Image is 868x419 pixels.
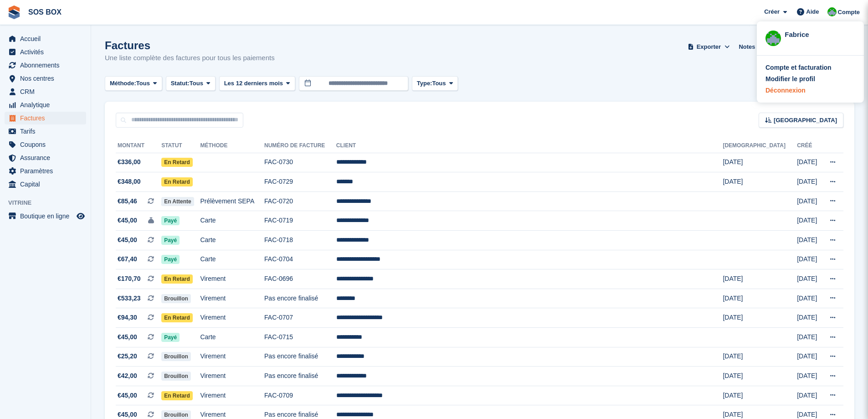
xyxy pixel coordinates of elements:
[765,74,815,84] div: Modifier le profil
[118,157,141,167] span: €336,00
[200,139,264,153] th: Méthode
[224,79,283,88] span: Les 12 derniers mois
[161,255,180,264] span: Payé
[171,79,190,88] span: Statut:
[264,231,336,250] td: FAC-0718
[723,153,797,172] td: [DATE]
[412,76,458,91] button: Type: Tous
[723,172,797,192] td: [DATE]
[5,98,86,111] a: menu
[723,139,797,153] th: [DEMOGRAPHIC_DATA]
[765,86,855,95] a: Déconnexion
[264,347,336,367] td: Pas encore finalisé
[219,76,295,91] button: Les 12 derniers mois
[118,274,141,284] span: €170,70
[264,153,336,172] td: FAC-0730
[105,76,162,91] button: Méthode: Tous
[200,289,264,308] td: Virement
[5,138,86,151] a: menu
[765,86,806,95] div: Déconnexion
[264,386,336,405] td: FAC-0709
[190,79,203,88] span: Tous
[20,32,75,45] span: Accueil
[161,274,193,284] span: En retard
[161,216,180,225] span: Payé
[161,294,191,303] span: Brouillon
[797,139,821,153] th: Créé
[116,139,161,153] th: Montant
[118,235,137,245] span: €45,00
[161,333,180,342] span: Payé
[200,211,264,231] td: Carte
[20,178,75,191] span: Capital
[723,289,797,308] td: [DATE]
[118,254,137,264] span: €67,40
[161,197,194,206] span: En attente
[264,269,336,289] td: FAC-0696
[723,367,797,386] td: [DATE]
[5,165,86,177] a: menu
[7,5,21,19] img: stora-icon-8386f47178a22dfd0bd8f6a31ec36ba5ce8667c1dd55bd0f319d3a0aa187defe.svg
[785,30,855,38] div: Fabrice
[20,125,75,138] span: Tarifs
[200,250,264,269] td: Carte
[765,63,832,72] div: Compte et facturation
[20,46,75,58] span: Activités
[797,289,821,308] td: [DATE]
[161,236,180,245] span: Payé
[264,289,336,308] td: Pas encore finalisé
[118,352,137,361] span: €25,20
[797,347,821,367] td: [DATE]
[765,74,855,84] a: Modifier le profil
[797,269,821,289] td: [DATE]
[838,8,860,17] span: Compte
[20,59,75,72] span: Abonnements
[200,328,264,347] td: Carte
[200,347,264,367] td: Virement
[797,153,821,172] td: [DATE]
[200,231,264,250] td: Carte
[264,250,336,269] td: FAC-0704
[161,177,193,186] span: En retard
[797,386,821,405] td: [DATE]
[797,191,821,211] td: [DATE]
[827,7,837,16] img: Fabrice
[8,198,91,207] span: Vitrine
[20,112,75,124] span: Factures
[161,391,193,400] span: En retard
[5,46,86,58] a: menu
[417,79,432,88] span: Type:
[697,42,721,52] span: Exporter
[20,72,75,85] span: Nos centres
[5,72,86,85] a: menu
[105,39,275,52] h1: Factures
[5,151,86,164] a: menu
[118,197,137,206] span: €85,46
[20,210,75,222] span: Boutique en ligne
[200,367,264,386] td: Virement
[264,211,336,231] td: FAC-0719
[336,139,723,153] th: Client
[20,85,75,98] span: CRM
[5,85,86,98] a: menu
[723,269,797,289] td: [DATE]
[264,308,336,328] td: FAC-0707
[723,308,797,328] td: [DATE]
[200,308,264,328] td: Virement
[75,211,86,222] a: Boutique d'aperçu
[765,31,781,46] img: Fabrice
[20,138,75,151] span: Coupons
[264,191,336,211] td: FAC-0720
[118,332,137,342] span: €45,00
[5,210,86,222] a: menu
[797,250,821,269] td: [DATE]
[105,53,275,63] p: Une liste complète des factures pour tous les paiements
[200,386,264,405] td: Virement
[797,308,821,328] td: [DATE]
[136,79,150,88] span: Tous
[686,39,731,54] button: Exporter
[764,7,780,16] span: Créer
[797,172,821,192] td: [DATE]
[264,172,336,192] td: FAC-0729
[118,371,137,381] span: €42,00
